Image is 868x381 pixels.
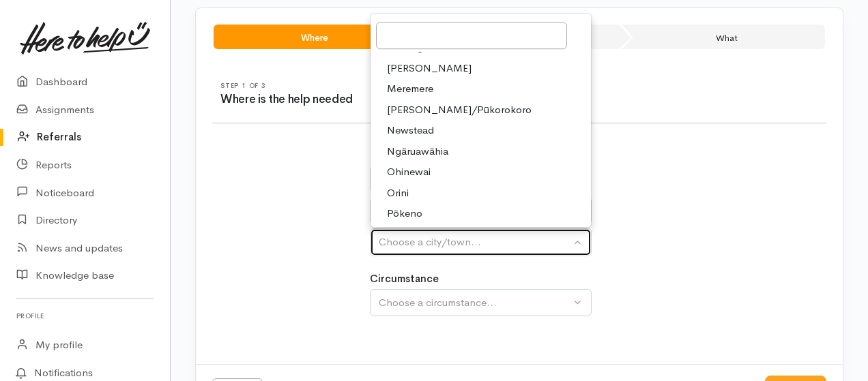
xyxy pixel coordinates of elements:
button: Choose a circumstance... [370,289,592,317]
h6: Profile [16,307,154,325]
span: Ohinewai [387,164,431,180]
div: Choose a circumstance... [379,295,570,311]
span: Meremere [387,81,433,97]
li: Where [214,25,416,49]
span: Pōkeno [387,206,422,222]
span: Orini [387,185,409,201]
button: Choose a city/town... [370,228,592,256]
h3: Where is the help needed [220,93,519,106]
span: Ngāruawāhia [387,144,448,159]
span: Newstead [387,123,434,138]
span: Matangi [387,40,425,55]
label: Circumstance [370,271,439,287]
span: [PERSON_NAME]/Pūkorokoro [387,102,532,118]
span: [PERSON_NAME] [387,61,472,76]
li: What [622,25,825,49]
div: Choose a city/town... [379,234,570,250]
h6: Step 1 of 3 [220,82,519,89]
input: Search [376,22,567,50]
li: Who [418,25,619,49]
